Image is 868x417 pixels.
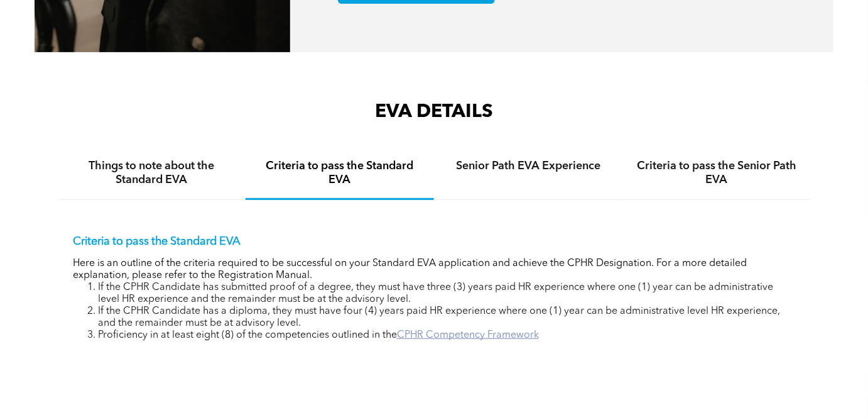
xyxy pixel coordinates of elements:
li: Proficiency in at least eight (8) of the competencies outlined in the [98,330,795,342]
a: CPHR Competency Framework [397,330,539,340]
p: Here is an outline of the criteria required to be successful on your Standard EVA application and... [73,258,795,282]
h4: Criteria to pass the Standard EVA [257,159,423,187]
h4: Criteria to pass the Senior Path EVA [634,159,800,187]
h4: Things to note about the Standard EVA [68,159,234,187]
p: Criteria to pass the Standard EVA [73,235,795,248]
li: If the CPHR Candidate has submitted proof of a degree, they must have three (3) years paid HR exp... [98,282,795,306]
h4: Senior Path EVA Experience [445,159,611,173]
li: If the CPHR Candidate has a diploma, they must have four (4) years paid HR experience where one (... [98,306,795,330]
span: EVA DETAILS [375,103,493,121]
